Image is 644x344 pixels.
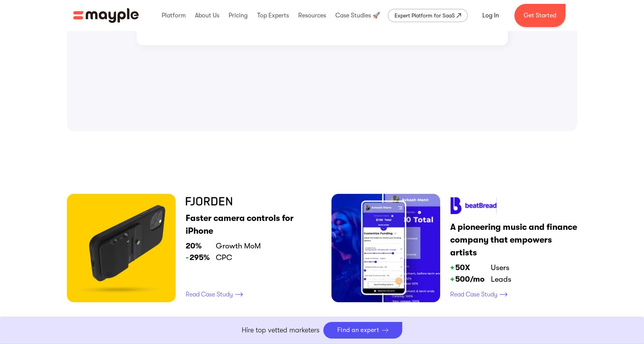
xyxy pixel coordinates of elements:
[242,325,319,335] p: Hire top vetted marketers
[450,263,454,272] span: +
[331,194,577,302] a: A pioneering music and finance company that empowers artists+50XUsers+500/moLeadsRead Case Study
[473,6,508,25] a: Log In
[186,240,210,252] p: 20%
[73,8,139,23] a: home
[450,290,497,299] p: Read Case Study
[227,3,249,28] div: Pricing
[450,274,485,285] p: 500/mo
[450,275,454,284] span: +
[255,3,291,28] div: Top Experts
[337,327,379,334] div: Find an expert
[193,3,221,28] div: About Us
[450,221,577,259] p: A pioneering music and finance company that empowers artists
[395,11,455,20] div: Expert Platform for SaaS
[160,3,188,28] div: Platform
[491,274,577,285] p: Leads
[67,194,313,302] a: Faster camera controls for iPhone20%Growth MoM-295%CPCRead Case Study
[186,290,233,299] p: Read Case Study
[216,252,313,264] p: CPC
[450,262,485,274] p: 50X
[514,4,565,27] a: Get Started
[73,8,139,23] img: Mayple logo
[296,3,328,28] div: Resources
[388,9,468,22] a: Expert Platform for SaaS
[186,252,210,264] p: 295%
[186,253,189,262] span: -
[186,212,313,237] p: Faster camera controls for iPhone
[216,240,313,252] p: Growth MoM
[491,262,577,274] p: Users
